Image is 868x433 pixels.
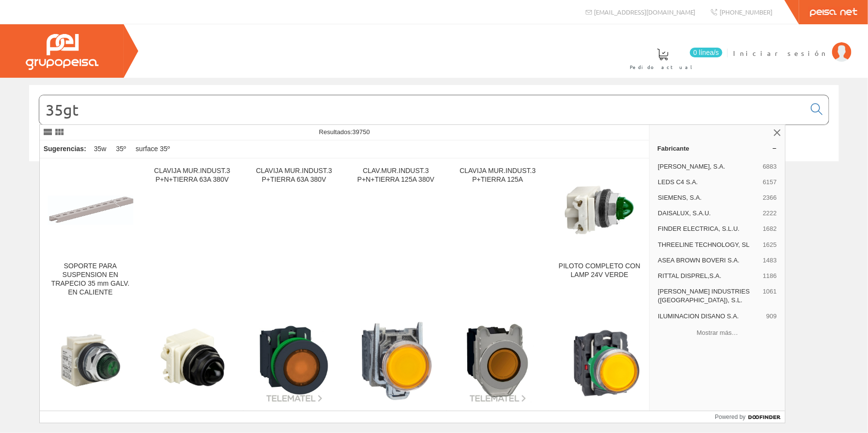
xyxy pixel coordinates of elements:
[557,317,642,403] img: PULS LUM LED 120VCA 1NA+1NC AMAR
[733,40,852,50] a: Iniciar sesión
[29,173,839,182] div: © Grupo Peisa
[658,209,759,218] span: DAISALUX, S.A.U.
[345,159,446,308] a: CLAV.MUR.INDUST.3 P+N+TIERRA 125A 380V
[40,142,88,156] div: Sugerencias:
[630,62,696,72] span: Pedido actual
[557,167,642,253] img: PILOTO COMPLETO CON LAMP 24V VERDE
[658,162,759,171] span: [PERSON_NAME], S.A.
[447,159,548,308] a: CLAVIJA MUR.INDUST.3 P+TIERRA 125A
[733,48,827,58] span: Iniciar sesión
[39,95,805,124] input: Buscar...
[658,256,759,265] span: ASEA BROWN BOVERI S.A.
[658,287,759,305] span: [PERSON_NAME] INDUSTRIES ([GEOGRAPHIC_DATA]), S.L.
[650,140,785,156] a: Fabricante
[720,8,772,16] span: [PHONE_NUMBER]
[48,196,133,225] img: SOPORTE PARA SUSPENSION EN TRAPECIO 35 mm GALV. EN CALIENTE
[658,272,759,280] span: RITTAL DISPREL,S.A.
[549,159,650,308] a: PILOTO COMPLETO CON LAMP 24V VERDE PILOTO COMPLETO CON LAMP 24V VERDE
[658,241,759,249] span: THREELINE TECHNOLOGY, SL
[48,262,133,297] div: SOPORTE PARA SUSPENSION EN TRAPECIO 35 mm GALV. EN CALIENTE
[763,287,777,305] span: 1061
[112,140,130,158] div: 35º
[90,140,111,158] div: 35w
[763,256,777,265] span: 1483
[149,167,235,184] div: CLAVIJA MUR.INDUST.3 P+N+TIERRA 63A 380V
[352,128,370,136] span: 39750
[763,193,777,202] span: 2366
[763,162,777,171] span: 6883
[353,317,439,403] img: PULS LUM LED 120VCA 1NA+1NC AMAR
[149,317,235,403] img: PILOTO COMPLETO CON LAMP 24V VERDE
[658,225,759,233] span: FINDER ELECTRICA, S.L.U.
[244,159,345,308] a: CLAVIJA MUR.INDUST.3 P+TIERRA 63A 380V
[26,34,98,70] img: Grupo Peisa
[319,128,370,136] span: Resultados:
[658,178,759,187] span: LEDS C4 S.A.
[353,167,439,184] div: CLAV.MUR.INDUST.3 P+N+TIERRA 125A 380V
[763,241,777,249] span: 1625
[767,312,777,321] span: 909
[763,272,777,280] span: 1186
[763,178,777,187] span: 6157
[455,317,540,403] img: PULS.FLUSH LUM.NARANJA LED 120V AC 1NA 1
[557,262,642,279] div: PILOTO COMPLETO CON LAMP 24V VERDE
[715,413,746,421] span: Powered by
[690,48,722,57] span: 0 línea/s
[654,325,781,341] button: Mostrar más…
[658,193,759,202] span: SIEMENS, S.A.
[48,317,133,403] img: PILOTO VERDE 24DC
[763,209,777,218] span: 2222
[715,411,786,423] a: Powered by
[251,317,337,403] img: PULS.FLUSH LUM.NARANJA LED 120V AC 1NA 1
[763,225,777,233] span: 1682
[142,159,243,308] a: CLAVIJA MUR.INDUST.3 P+N+TIERRA 63A 380V
[251,167,337,184] div: CLAVIJA MUR.INDUST.3 P+TIERRA 63A 380V
[455,167,540,184] div: CLAVIJA MUR.INDUST.3 P+TIERRA 125A
[40,159,141,308] a: SOPORTE PARA SUSPENSION EN TRAPECIO 35 mm GALV. EN CALIENTE SOPORTE PARA SUSPENSION EN TRAPECIO 3...
[594,8,696,16] span: [EMAIL_ADDRESS][DOMAIN_NAME]
[132,140,174,158] div: surface 35º
[658,312,762,321] span: ILUMINACION DISANO S.A.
